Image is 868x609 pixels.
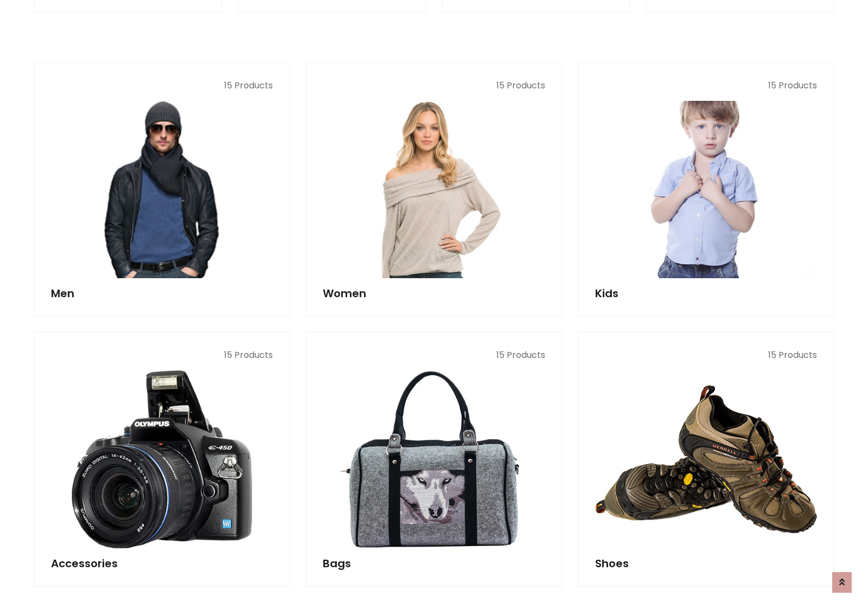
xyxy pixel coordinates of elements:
[595,349,817,362] p: 15 Products
[595,79,817,92] p: 15 Products
[51,557,273,570] h5: Accessories
[51,287,273,300] h5: Men
[323,349,545,362] p: 15 Products
[51,349,273,362] p: 15 Products
[323,79,545,92] p: 15 Products
[323,287,545,300] h5: Women
[595,557,817,570] h5: Shoes
[51,79,273,92] p: 15 Products
[323,557,545,570] h5: Bags
[595,287,817,300] h5: Kids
